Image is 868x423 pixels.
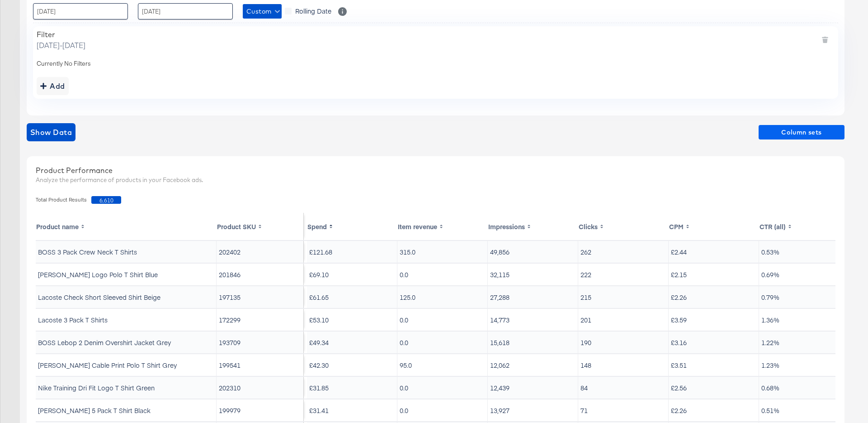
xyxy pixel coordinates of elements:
td: 0.0 [397,309,488,331]
td: 95.0 [397,354,488,376]
th: Toggle SortBy [578,213,669,240]
td: £3.16 [669,332,759,353]
td: 0.68% [759,377,849,399]
td: Lacoste 3 Pack T Shirts [36,309,217,331]
span: Custom [246,6,278,17]
span: Column sets [762,127,841,138]
td: £42.30 [307,354,397,376]
div: Filter [37,30,85,39]
th: Toggle SortBy [307,213,397,240]
td: BOSS Lebop 2 Denim Overshirt Jacket Grey [36,332,217,353]
th: Toggle SortBy [397,213,488,240]
td: 0.0 [397,332,488,353]
th: Toggle SortBy [759,213,849,240]
td: £2.26 [669,286,759,308]
td: £2.26 [669,399,759,421]
td: 201 [578,309,669,331]
td: £69.10 [307,264,397,285]
td: 0.69% [759,264,849,285]
td: 222 [578,264,669,285]
td: 0.0 [397,264,488,285]
div: Currently No Filters [37,59,835,68]
td: 197135 [217,286,304,308]
td: 12,062 [488,354,578,376]
td: [PERSON_NAME] Cable Print Polo T Shirt Grey [36,354,217,376]
td: 0.0 [397,399,488,421]
td: £53.10 [307,309,397,331]
th: Toggle SortBy [669,213,759,240]
span: Total Product Results [36,196,91,204]
td: 1.22% [759,332,849,353]
td: £3.51 [669,354,759,376]
td: Nike Training Dri Fit Logo T Shirt Green [36,377,217,399]
button: showdata [27,123,75,141]
td: £49.34 [307,332,397,353]
div: Product Performance [36,165,835,176]
td: £31.41 [307,399,397,421]
span: Rolling Date [295,6,331,15]
td: 199979 [217,399,304,421]
span: [DATE] - [DATE] [37,40,85,50]
td: 148 [578,354,669,376]
td: 27,288 [488,286,578,308]
th: Toggle SortBy [36,213,217,240]
td: BOSS 3 Pack Crew Neck T Shirts [36,241,217,263]
td: 202402 [217,241,304,263]
div: Analyze the performance of products in your Facebook ads. [36,176,835,184]
td: 84 [578,377,669,399]
td: 202310 [217,377,304,399]
td: Lacoste Check Short Sleeved Shirt Beige [36,286,217,308]
td: 0.53% [759,241,849,263]
td: 49,856 [488,241,578,263]
td: 32,115 [488,264,578,285]
td: 190 [578,332,669,353]
button: Column sets [759,125,844,139]
th: Toggle SortBy [488,213,578,240]
td: 0.79% [759,286,849,308]
td: 12,439 [488,377,578,399]
td: 14,773 [488,309,578,331]
td: £121.68 [307,241,397,263]
td: 71 [578,399,669,421]
span: 6,610 [91,196,121,204]
td: 15,618 [488,332,578,353]
button: Custom [243,4,282,19]
th: Toggle SortBy [217,213,304,240]
td: 1.23% [759,354,849,376]
td: [PERSON_NAME] Logo Polo T Shirt Blue [36,264,217,285]
td: £2.56 [669,377,759,399]
button: addbutton [37,77,69,95]
td: 0.51% [759,399,849,421]
span: Show Data [30,126,72,139]
td: 0.0 [397,377,488,399]
td: £31.85 [307,377,397,399]
td: 193709 [217,332,304,353]
td: £2.15 [669,264,759,285]
td: 199541 [217,354,304,376]
td: 315.0 [397,241,488,263]
td: £2.44 [669,241,759,263]
td: 1.36% [759,309,849,331]
td: 125.0 [397,286,488,308]
td: 262 [578,241,669,263]
div: Add [40,80,65,92]
td: 201846 [217,264,304,285]
td: £61.65 [307,286,397,308]
td: £3.59 [669,309,759,331]
td: [PERSON_NAME] 5 Pack T Shirt Black [36,399,217,421]
td: 172299 [217,309,304,331]
td: 215 [578,286,669,308]
td: 13,927 [488,399,578,421]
